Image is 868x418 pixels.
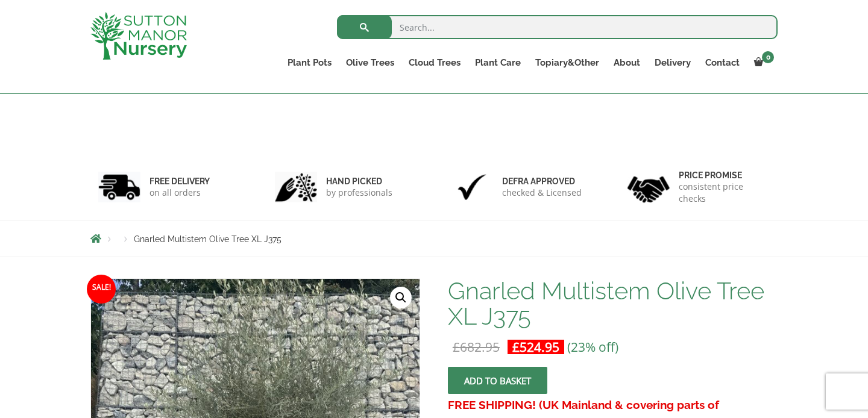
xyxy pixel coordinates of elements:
[512,338,520,355] span: £
[390,287,412,308] a: View full-screen image gallery
[451,172,493,202] img: 3.jpg
[280,54,339,71] a: Plant Pots
[679,181,770,205] p: consistent price checks
[698,54,747,71] a: Contact
[606,54,647,71] a: About
[134,234,281,244] span: Gnarled Multistem Olive Tree XL J375
[326,176,392,187] h6: hand picked
[337,15,778,39] input: Search...
[762,51,774,63] span: 0
[98,172,140,202] img: 1.jpg
[747,54,778,71] a: 0
[528,54,606,71] a: Topiary&Other
[453,338,460,355] span: £
[468,54,528,71] a: Plant Care
[90,234,778,243] nav: Breadcrumbs
[401,54,468,71] a: Cloud Trees
[567,338,618,355] span: (23% off)
[453,338,500,355] bdi: 682.95
[512,338,559,355] bdi: 524.95
[149,187,210,199] p: on all orders
[448,278,778,329] h1: Gnarled Multistem Olive Tree XL J375
[502,187,582,199] p: checked & Licensed
[149,176,210,187] h6: FREE DELIVERY
[326,187,392,199] p: by professionals
[87,275,116,304] span: Sale!
[647,54,698,71] a: Delivery
[339,54,401,71] a: Olive Trees
[502,176,582,187] h6: Defra approved
[90,12,187,60] img: logo
[679,170,770,181] h6: Price promise
[627,169,670,205] img: 4.jpg
[275,172,317,202] img: 2.jpg
[448,367,547,394] button: Add to basket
